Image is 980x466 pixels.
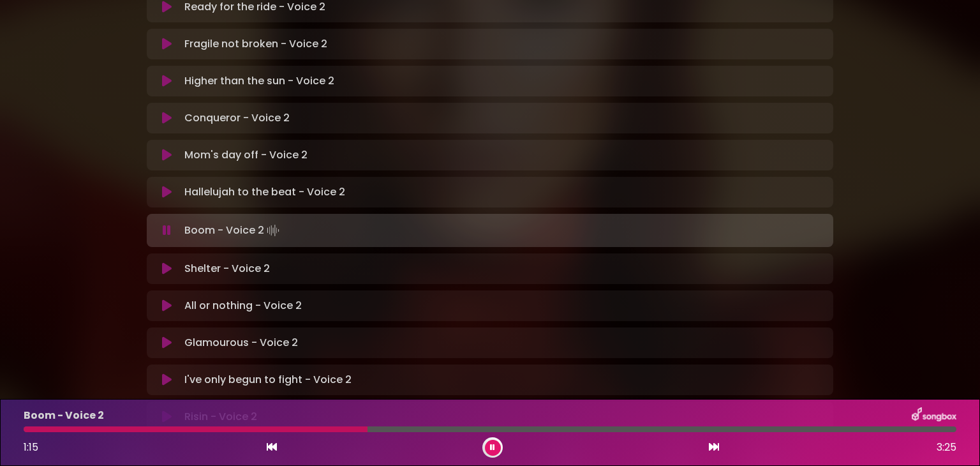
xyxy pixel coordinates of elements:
span: 1:15 [24,440,38,455]
p: Fragile not broken - Voice 2 [184,36,327,52]
span: 3:25 [937,440,956,455]
p: Conqueror - Voice 2 [184,110,290,126]
img: songbox-logo-white.png [912,407,956,424]
p: Boom - Voice 2 [24,408,104,423]
p: All or nothing - Voice 2 [184,298,302,313]
p: Glamourous - Voice 2 [184,335,298,350]
p: Boom - Voice 2 [184,222,282,239]
p: I've only begun to fight - Voice 2 [184,372,352,387]
p: Higher than the sun - Voice 2 [184,73,334,89]
p: Shelter - Voice 2 [184,261,270,276]
p: Mom's day off - Voice 2 [184,147,308,163]
img: waveform4.gif [264,222,282,239]
p: Hallelujah to the beat - Voice 2 [184,184,345,200]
